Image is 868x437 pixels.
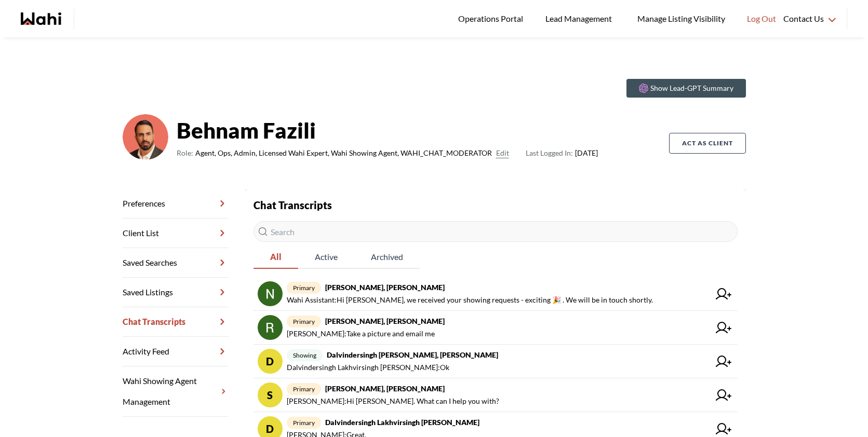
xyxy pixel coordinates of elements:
[496,147,509,159] button: Edit
[458,12,527,25] span: Operations Portal
[526,148,573,157] span: Last Logged In:
[287,294,653,306] span: Wahi Assistant : Hi [PERSON_NAME], we received your showing requests - exciting 🎉 . We will be in...
[21,12,61,25] a: Wahi homepage
[123,366,229,417] a: Wahi Showing Agent Management
[253,277,738,311] a: primary[PERSON_NAME], [PERSON_NAME]Wahi Assistant:Hi [PERSON_NAME], we received your showing requ...
[650,83,733,93] p: Show Lead-GPT Summary
[545,12,616,25] span: Lead Management
[177,115,598,146] strong: Behnam Fazili
[287,349,323,361] span: showing
[123,218,229,248] a: Client List
[287,361,449,374] span: Dalvindersingh Lakhvirsingh [PERSON_NAME] : Ok
[747,12,776,25] span: Log Out
[325,418,479,427] strong: Dalvindersingh Lakhvirsingh [PERSON_NAME]
[123,189,229,218] a: Preferences
[634,12,728,25] span: Manage Listing Visibility
[287,327,435,340] span: [PERSON_NAME] : Take a picture and email me
[287,383,321,395] span: primary
[325,283,445,292] strong: [PERSON_NAME], [PERSON_NAME]
[354,246,420,269] button: Archived
[258,315,283,340] img: chat avatar
[253,246,298,268] span: All
[253,378,738,412] a: Sprimary[PERSON_NAME], [PERSON_NAME][PERSON_NAME]:Hi [PERSON_NAME]. What can I help you with?
[287,282,321,294] span: primary
[287,395,499,407] span: [PERSON_NAME] : Hi [PERSON_NAME]. What can I help you with?
[258,349,283,374] div: D
[354,246,420,268] span: Archived
[325,384,445,393] strong: [PERSON_NAME], [PERSON_NAME]
[287,417,321,429] span: primary
[526,147,598,159] span: [DATE]
[253,199,332,211] strong: Chat Transcripts
[253,246,298,269] button: All
[177,147,193,159] span: Role:
[258,383,283,407] div: S
[258,281,283,306] img: chat avatar
[123,307,229,337] a: Chat Transcripts
[669,133,746,154] button: Act as Client
[195,147,492,159] span: Agent, Ops, Admin, Licensed Wahi Expert, Wahi Showing Agent, WAHI_CHAT_MODERATOR
[325,317,445,325] strong: [PERSON_NAME], [PERSON_NAME]
[327,350,498,359] strong: Dalvindersingh [PERSON_NAME], [PERSON_NAME]
[123,337,229,366] a: Activity Feed
[287,316,321,327] span: primary
[626,79,746,98] button: Show Lead-GPT Summary
[123,114,168,160] img: cf9ae410c976398e.png
[123,248,229,278] a: Saved Searches
[253,345,738,378] a: DshowingDalvindersingh [PERSON_NAME], [PERSON_NAME]Dalvindersingh Lakhvirsingh [PERSON_NAME]:Ok
[298,246,354,268] span: Active
[253,221,738,242] input: Search
[253,311,738,345] a: primary[PERSON_NAME], [PERSON_NAME][PERSON_NAME]:Take a picture and email me
[123,278,229,307] a: Saved Listings
[298,246,354,269] button: Active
